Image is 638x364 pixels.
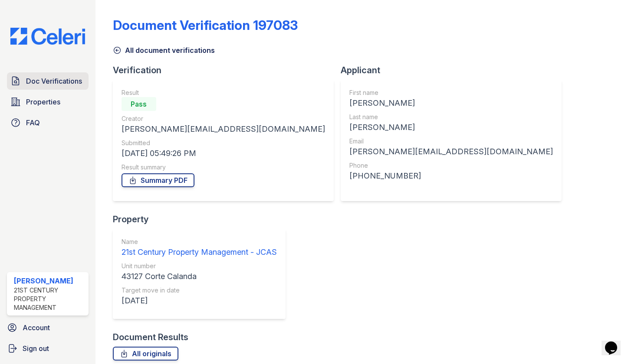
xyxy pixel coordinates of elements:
[3,319,92,336] a: Account
[26,76,82,86] span: Doc Verifications
[122,123,325,135] div: [PERSON_NAME][EMAIL_ADDRESS][DOMAIN_NAME]
[122,139,325,147] div: Submitted
[122,163,325,172] div: Result summary
[23,322,50,333] span: Account
[122,295,277,307] div: [DATE]
[349,97,553,109] div: [PERSON_NAME]
[349,113,553,121] div: Last name
[122,114,325,123] div: Creator
[113,17,298,33] div: Document Verification 197083
[23,343,49,354] span: Sign out
[341,64,569,76] div: Applicant
[122,97,156,111] div: Pass
[26,97,60,107] span: Properties
[602,329,629,355] iframe: chat widget
[122,246,277,258] div: 21st Century Property Management - JCAS
[349,146,553,158] div: [PERSON_NAME][EMAIL_ADDRESS][DOMAIN_NAME]
[113,331,188,343] div: Document Results
[122,173,194,187] a: Summary PDF
[122,270,277,283] div: 43127 Corte Calanda
[349,170,553,182] div: [PHONE_NUMBER]
[349,161,553,170] div: Phone
[349,88,553,97] div: First name
[26,117,40,128] span: FAQ
[3,28,92,45] img: CE_Logo_Blue-a8612792a0a2168367f1c8372b55b34899dd931a85d93a1a3d3e32e68fde9ad4.png
[122,237,277,258] a: Name 21st Century Property Management - JCAS
[14,276,85,286] div: [PERSON_NAME]
[7,72,89,90] a: Doc Verifications
[113,45,215,55] a: All document verifications
[113,347,178,361] a: All originals
[122,88,325,97] div: Result
[7,114,89,131] a: FAQ
[122,286,277,295] div: Target move in date
[113,213,293,225] div: Property
[122,262,277,270] div: Unit number
[14,286,85,312] div: 21st Century Property Management
[7,93,89,110] a: Properties
[3,340,92,357] a: Sign out
[349,121,553,133] div: [PERSON_NAME]
[349,137,553,146] div: Email
[122,237,277,246] div: Name
[122,147,325,159] div: [DATE] 05:49:26 PM
[113,64,341,76] div: Verification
